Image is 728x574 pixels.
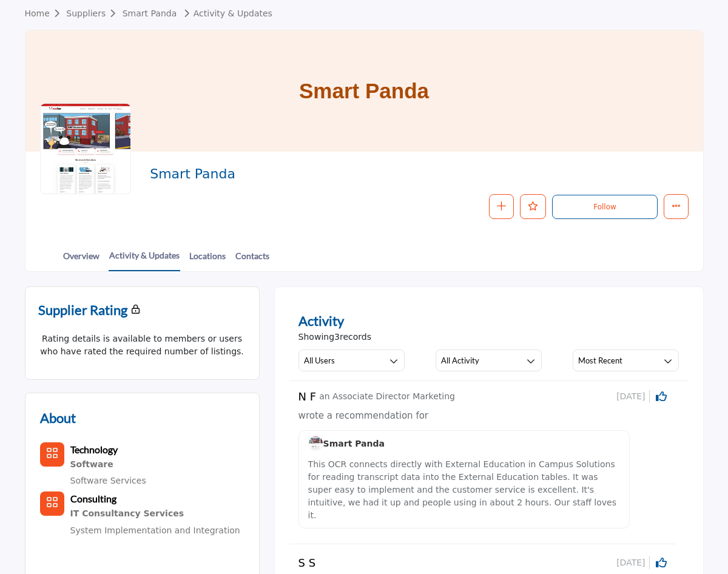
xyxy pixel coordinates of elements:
a: Consulting [70,495,116,504]
h3: All Activity [441,355,479,366]
a: IT Consultancy Services [70,506,240,522]
button: Follow [552,195,657,219]
a: Home [25,8,67,18]
button: All Users [298,349,405,371]
h2: Smart Panda [150,166,484,182]
p: an Associate Director Marketing [319,390,455,403]
a: Smart Panda [123,8,177,18]
button: All Activity [436,349,542,371]
span: 3 [334,332,340,342]
button: Like [520,194,546,219]
h3: All Users [304,355,335,366]
b: Technology [70,444,118,455]
b: Consulting [70,493,116,504]
a: Software [70,457,146,473]
button: More details [664,194,689,219]
div: Expert advice and strategies tailored for the educational sector, ensuring technological efficien... [70,506,240,522]
a: imageSmart Panda [308,439,385,448]
button: Most Recent [573,349,679,371]
a: Activity & Updates [109,249,180,271]
span: [DATE] [616,556,649,569]
p: Rating details is available to members or users who have rated the required number of listings. [38,333,246,358]
h5: S S [298,556,316,570]
h5: N F [298,390,317,403]
a: Locations [189,249,226,271]
a: Contacts [235,249,270,271]
span: Smart Panda [308,439,385,448]
i: Click to Rate this activity [656,557,667,568]
a: System Implementation and Integration [70,525,240,535]
h3: Most Recent [578,355,622,366]
p: This OCR connects directly with External Education in Campus Solutions for reading transcript dat... [308,458,620,522]
a: Suppliers [66,8,122,18]
span: Showing records [298,331,371,343]
img: image [308,436,323,451]
button: Category Icon [40,491,64,516]
h2: Activity [298,311,344,331]
h2: Supplier Rating [38,300,127,320]
span: wrote a recommendation for [298,410,428,421]
h1: Smart Panda [299,30,429,152]
a: Technology [70,445,118,455]
i: Click to Rate this activity [656,391,667,402]
button: Category Icon [40,442,64,467]
a: Overview [62,249,100,271]
a: Activity & Updates [180,8,272,18]
a: Software Services [70,476,146,485]
h2: About [40,408,76,428]
div: Software solutions [70,457,146,473]
span: [DATE] [616,390,649,403]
